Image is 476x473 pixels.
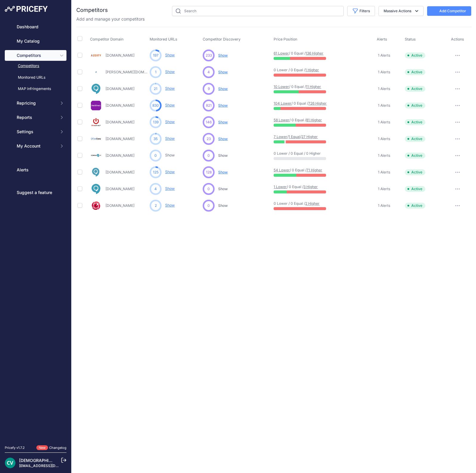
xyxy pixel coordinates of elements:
a: [DOMAIN_NAME] [106,120,134,124]
img: Pricefy Logo [5,6,48,12]
span: 830 [152,103,159,108]
span: Reports [17,114,56,120]
a: Show [165,103,175,107]
a: Show [165,136,175,141]
span: 1 Alerts [378,187,390,191]
span: Show [218,170,228,174]
a: [PERSON_NAME][DOMAIN_NAME] [106,70,163,74]
button: Reports [5,112,66,123]
a: 27 Higher [301,134,318,139]
a: 2 Higher [305,201,320,206]
p: / / [274,134,312,139]
a: 1 Higher [305,68,319,72]
button: Add Competitor [427,6,471,16]
span: Repricing [17,100,56,106]
span: 139 [153,120,159,125]
span: 1 Alerts [378,170,390,175]
span: 233 [206,53,212,58]
p: / 0 Equal / [274,118,312,122]
a: [DOMAIN_NAME] [106,103,134,108]
button: Settings [5,126,66,137]
a: [DOMAIN_NAME] [106,203,134,208]
span: Competitor Discovery [203,37,241,41]
span: Show [218,53,228,58]
a: [DOMAIN_NAME] [106,187,134,191]
button: Filters [347,6,375,16]
span: 125 [153,170,159,175]
a: [DOMAIN_NAME] [106,170,134,174]
span: 128 [206,170,212,175]
a: 1 Lower [274,184,287,189]
span: 1 Alerts [378,103,390,108]
a: 1 Alerts [377,103,390,108]
a: 1 Alerts [377,186,390,192]
span: 21 [154,86,157,92]
span: 1 Alerts [378,70,390,75]
h2: Competitors [76,6,108,14]
span: Competitor Domain [90,37,123,41]
span: 0 [154,153,157,158]
span: Monitored URLs [150,37,177,41]
a: 1 Alerts [377,169,390,175]
a: 71 Higher [306,168,322,172]
span: Active [405,86,425,92]
a: 1 Alerts [377,69,390,75]
a: 1 Alerts [377,203,390,209]
a: Suggest a feature [5,187,66,198]
a: [DEMOGRAPHIC_DATA][PERSON_NAME] der ree [DEMOGRAPHIC_DATA] [19,458,162,463]
span: 1 Alerts [378,86,390,91]
span: 197 [153,53,159,58]
nav: Sidebar [5,21,66,438]
span: Active [405,153,425,159]
a: 1 Equal [289,134,300,139]
span: Alerts [377,37,387,41]
span: 1 Alerts [378,203,390,208]
a: Show [165,53,175,57]
span: Settings [17,129,56,135]
a: Dashboard [5,21,66,32]
span: New [36,445,48,450]
a: Changelog [49,446,66,450]
span: Show [218,203,228,208]
span: 1 Alerts [378,120,390,125]
a: Show [165,170,175,174]
a: 1 Alerts [377,86,390,92]
a: 7 Lower [274,134,287,139]
input: Search [172,6,344,16]
a: [EMAIL_ADDRESS][DOMAIN_NAME] [19,463,81,468]
p: / 0 Equal / [274,168,312,173]
button: My Account [5,141,66,151]
span: 4 [154,186,157,192]
p: / 0 Equal / [274,101,312,106]
p: / 0 Equal / [274,184,312,189]
span: 146 [206,120,212,125]
a: [DOMAIN_NAME] [106,153,134,158]
span: 1 Alerts [378,153,390,158]
a: 54 Lower [274,168,290,172]
span: My Account [17,143,56,149]
a: 61 Lower [274,51,289,55]
a: Show [165,69,175,74]
span: Active [405,186,425,192]
a: [DOMAIN_NAME] [106,137,134,141]
span: Active [405,103,425,108]
a: Alerts [5,165,66,175]
p: Add and manage your competitors [76,16,145,22]
span: Active [405,203,425,209]
p: / 0 Equal / [274,84,312,89]
span: 1 Alerts [378,137,390,141]
span: Competitors [17,52,56,58]
a: Show [165,120,175,124]
p: / 0 Equal / [274,51,312,56]
a: 136 Higher [306,51,323,55]
span: Status [405,37,416,41]
button: Repricing [5,98,66,108]
a: 1 Alerts [377,153,390,159]
span: 1 Alerts [378,53,390,58]
span: Active [405,52,425,58]
a: Show [165,186,175,191]
a: 104 Lower [274,101,292,106]
a: 726 Higher [308,101,327,106]
a: Show [165,86,175,91]
span: Show [218,187,228,191]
